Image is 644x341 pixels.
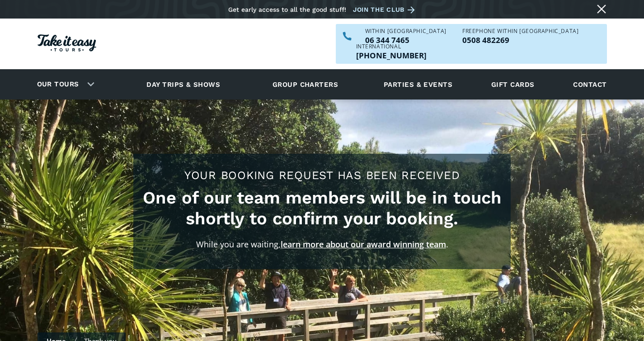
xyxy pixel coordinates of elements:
p: 0508 482269 [462,36,578,44]
a: Parties & events [379,72,457,97]
a: Call us within NZ on 063447465 [365,36,447,44]
a: Join the club [353,4,418,15]
a: Gift cards [487,72,539,97]
a: Contact [569,72,611,97]
a: Call us freephone within NZ on 0508482269 [462,36,578,44]
a: Call us outside of NZ on +6463447465 [356,52,427,59]
a: Day trips & shows [135,72,231,97]
a: Homepage [38,30,96,58]
div: Freephone WITHIN [GEOGRAPHIC_DATA] [462,28,578,34]
img: Take it easy Tours logo [38,34,96,52]
div: Get early access to all the good stuff! [228,6,346,13]
p: [PHONE_NUMBER] [356,52,427,59]
h2: One of our team members will be in touch shortly to confirm your booking. [142,188,502,229]
a: Group charters [261,72,349,97]
div: WITHIN [GEOGRAPHIC_DATA] [365,28,447,34]
a: learn more about our award winning team [281,239,446,250]
p: While you are waiting, . [175,238,469,251]
a: Our tours [30,74,86,95]
div: International [356,44,427,49]
h1: Your booking request has been received [142,167,502,183]
p: 06 344 7465 [365,36,447,44]
a: Close message [594,2,609,16]
div: Our tours [26,72,102,97]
